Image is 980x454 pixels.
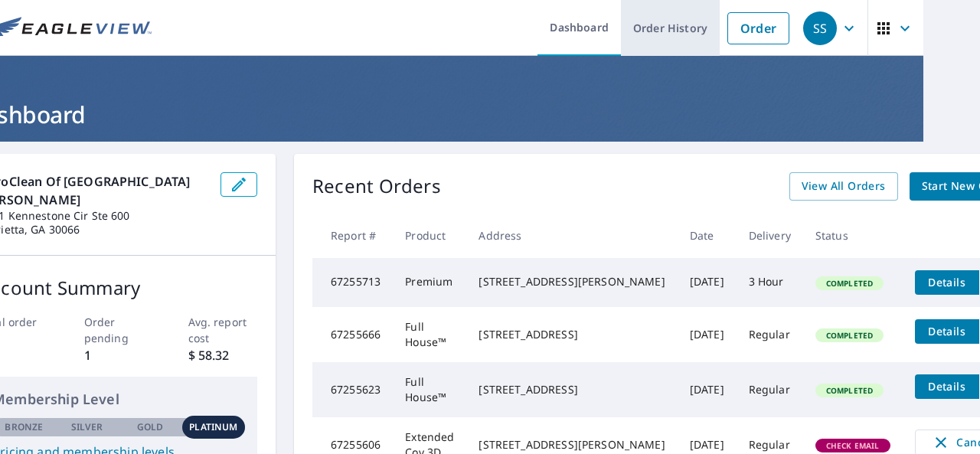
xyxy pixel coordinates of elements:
[924,324,970,338] span: Details
[803,11,837,45] div: SS
[188,314,258,346] p: Avg. report cost
[924,275,970,289] span: Details
[393,258,466,307] td: Premium
[393,362,466,417] td: Full House™
[737,213,803,258] th: Delivery
[737,307,803,362] td: Regular
[915,374,979,399] button: detailsBtn-67255623
[466,213,677,258] th: Address
[915,270,979,295] button: detailsBtn-67255713
[817,278,882,289] span: Completed
[915,319,979,344] button: detailsBtn-67255666
[312,362,393,417] td: 67255623
[393,213,466,258] th: Product
[802,177,886,196] span: View All Orders
[678,307,737,362] td: [DATE]
[71,420,103,434] p: Silver
[678,362,737,417] td: [DATE]
[479,327,665,342] div: [STREET_ADDRESS]
[479,382,665,397] div: [STREET_ADDRESS]
[5,420,43,434] p: Bronze
[817,385,882,396] span: Completed
[678,213,737,258] th: Date
[727,12,789,44] a: Order
[393,307,466,362] td: Full House™
[817,440,889,451] span: Check Email
[188,346,258,364] p: $ 58.32
[312,258,393,307] td: 67255713
[312,307,393,362] td: 67255666
[84,314,154,346] p: Order pending
[189,420,237,434] p: Platinum
[789,172,898,201] a: View All Orders
[678,258,737,307] td: [DATE]
[312,213,393,258] th: Report #
[817,330,882,341] span: Completed
[737,258,803,307] td: 3 Hour
[479,437,665,452] div: [STREET_ADDRESS][PERSON_NAME]
[924,379,970,394] span: Details
[137,420,163,434] p: Gold
[737,362,803,417] td: Regular
[84,346,154,364] p: 1
[803,213,903,258] th: Status
[479,274,665,289] div: [STREET_ADDRESS][PERSON_NAME]
[312,172,441,201] p: Recent Orders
